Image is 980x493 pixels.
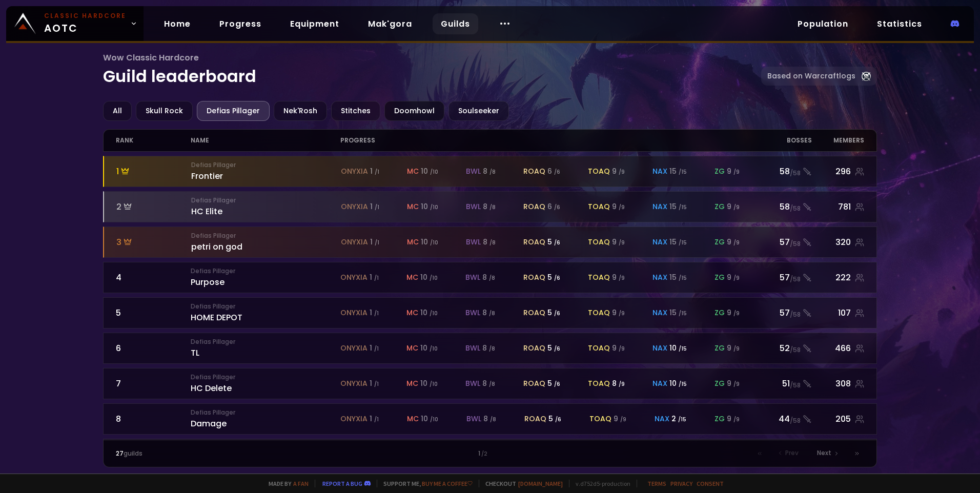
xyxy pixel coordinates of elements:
div: 1 [370,414,379,424]
a: Terms [647,480,666,487]
span: 27 [116,449,124,458]
small: / 6 [554,310,560,317]
small: / 8 [489,239,496,246]
small: / 6 [554,274,560,282]
small: Defias Pillager [191,302,340,311]
div: Nek'Rosh [274,101,327,121]
small: / 58 [790,416,801,425]
small: Defias Pillager [191,337,340,346]
div: HC Elite [191,196,341,218]
span: toaq [588,307,610,318]
small: Defias Pillager [191,196,341,205]
span: roaq [523,343,545,354]
span: toaq [588,272,610,283]
small: / 8 [489,345,495,353]
div: 5 [548,414,561,424]
small: / 10 [430,345,438,353]
span: toaq [588,201,610,212]
div: 9 [727,272,740,283]
div: 9 [727,237,740,248]
span: mc [406,343,418,354]
small: / 58 [790,345,801,355]
span: toaq [588,378,610,389]
div: Damage [191,408,340,430]
div: Frontier [191,160,341,182]
a: Buy me a coffee [422,480,473,487]
div: 8 [483,201,496,212]
div: 51 [752,377,812,390]
small: / 10 [430,168,438,176]
div: 15 [669,307,687,318]
small: / 58 [790,381,801,390]
div: 1 [370,166,379,177]
div: 10 [669,378,687,389]
span: roaq [523,378,545,389]
span: nax [652,378,667,389]
span: onyxia [341,237,368,248]
div: 9 [727,166,740,177]
div: 8 [482,343,495,354]
small: Defias Pillager [191,266,340,276]
span: onyxia [340,414,367,424]
span: mc [406,307,418,318]
div: 6 [547,201,560,212]
span: toaq [588,343,610,354]
a: 1Defias PillagerFrontieronyxia 1 /1mc 10 /10bwl 8 /8roaq 6 /6toaq 9 /9nax 15 /15zg 9 /958/58296 [103,156,877,187]
div: 10 [421,414,438,424]
div: 2 [116,200,191,213]
div: Bosses [752,130,812,151]
span: nax [655,414,669,424]
span: roaq [523,272,545,283]
small: / 1 [374,274,379,282]
a: Statistics [869,13,930,34]
div: 9 [612,166,625,177]
div: guilds [116,449,303,458]
span: zg [714,237,725,248]
div: rank [116,130,191,151]
span: mc [407,237,419,248]
small: / 9 [733,416,740,423]
small: / 6 [554,239,560,246]
small: / 58 [790,204,801,213]
div: 2 [671,414,686,424]
small: / 1 [375,239,379,246]
small: / 1 [375,168,379,176]
small: / 6 [554,380,560,388]
small: / 6 [554,168,560,176]
div: Purpose [191,266,340,289]
span: nax [652,166,667,177]
span: nax [652,307,667,318]
small: / 9 [619,274,625,282]
div: 44 [752,413,812,425]
a: 4Defias PillagerPurposeonyxia 1 /1mc 10 /10bwl 8 /8roaq 5 /6toaq 9 /9nax 15 /15zg 9 /957/58222 [103,262,877,293]
span: zg [714,201,725,212]
span: bwl [465,307,480,318]
div: 10 [421,237,438,248]
a: Consent [697,480,724,487]
div: 9 [727,414,740,424]
span: Wow Classic Hardcore [103,51,761,64]
small: / 9 [620,416,626,423]
div: 9 [727,378,740,389]
a: 6Defias PillagerTLonyxia 1 /1mc 10 /10bwl 8 /8roaq 5 /6toaq 9 /9nax 10 /15zg 9 /952/58466 [103,333,877,364]
small: / 15 [679,239,687,246]
span: roaq [523,166,545,177]
div: name [191,130,340,151]
span: Checkout [479,480,563,487]
div: 466 [812,342,864,355]
div: 8 [482,307,495,318]
span: onyxia [340,343,367,354]
span: mc [407,201,419,212]
div: 8 [483,237,496,248]
span: onyxia [341,166,368,177]
h1: Guild leaderboard [103,51,761,89]
a: Mak'gora [360,13,420,34]
small: / 9 [619,168,625,176]
span: bwl [465,378,480,389]
a: Home [156,13,199,34]
div: 8 [612,378,625,389]
small: / 9 [619,203,625,211]
div: 296 [812,165,864,178]
div: 320 [812,236,864,249]
small: / 58 [790,169,801,178]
